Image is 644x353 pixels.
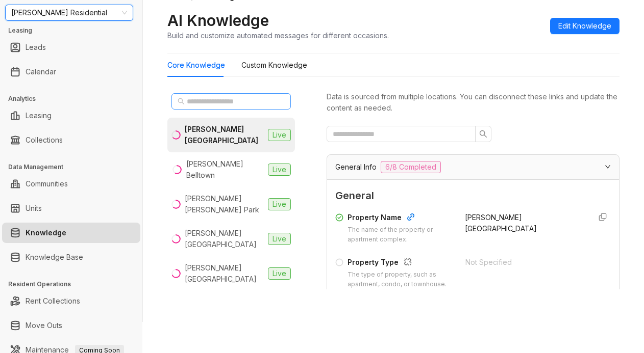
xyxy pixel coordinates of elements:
li: Communities [2,174,140,194]
a: Leads [26,37,46,58]
h3: Analytics [8,94,142,103]
li: Knowledge Base [2,247,140,267]
span: [PERSON_NAME] [GEOGRAPHIC_DATA] [465,213,537,233]
div: Core Knowledge [167,60,225,71]
a: Leasing [26,105,52,126]
div: Custom Knowledge [241,60,307,71]
a: Knowledge [26,223,66,243]
span: Live [268,198,291,210]
div: Not Specified [465,257,583,268]
li: Calendar [2,62,140,82]
a: Rent Collections [26,291,80,311]
span: Live [268,129,291,141]
li: Leads [2,37,140,58]
h3: Leasing [8,26,142,35]
h3: Data Management [8,162,142,172]
span: Edit Knowledge [558,20,611,32]
li: Move Outs [2,315,140,336]
a: Units [26,198,42,219]
button: Edit Knowledge [550,18,620,34]
div: Property Name [348,212,453,225]
span: General Info [335,161,377,173]
a: Move Outs [26,315,62,336]
div: Property Type [348,257,453,270]
span: 6/8 Completed [381,161,441,173]
div: [PERSON_NAME][GEOGRAPHIC_DATA] [185,228,264,250]
div: [PERSON_NAME] [PERSON_NAME] Park [185,193,264,215]
span: Live [268,267,291,280]
li: Units [2,198,140,219]
li: Leasing [2,105,140,126]
li: Rent Collections [2,291,140,311]
span: General [335,188,611,204]
h2: AI Knowledge [167,11,269,30]
a: Knowledge Base [26,247,83,267]
div: Data is sourced from multiple locations. You can disconnect these links and update the content as... [327,91,620,114]
span: expanded [605,164,611,170]
div: Build and customize automated messages for different occasions. [167,30,389,41]
li: Collections [2,130,140,150]
span: Griffis Residential [11,5,127,20]
span: search [178,98,185,105]
div: General Info6/8 Completed [327,155,619,179]
div: [PERSON_NAME] [GEOGRAPHIC_DATA] [185,124,264,146]
div: [PERSON_NAME] Belltown [186,158,264,181]
a: Calendar [26,62,56,82]
span: Live [268,233,291,245]
div: The name of the property or apartment complex. [348,225,453,245]
span: search [479,130,487,138]
div: [PERSON_NAME][GEOGRAPHIC_DATA] [185,262,264,285]
div: The type of property, such as apartment, condo, or townhouse. [348,270,453,289]
span: Live [268,164,291,176]
li: Knowledge [2,223,140,243]
h3: Resident Operations [8,280,142,289]
a: Communities [26,174,68,194]
a: Collections [26,130,63,150]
